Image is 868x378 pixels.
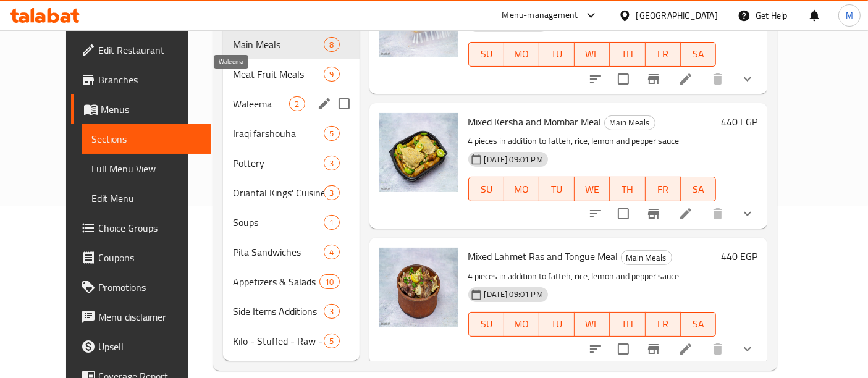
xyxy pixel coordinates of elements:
[703,64,733,94] button: delete
[233,215,324,230] span: Soups
[233,245,324,259] span: Pita Sandwiches
[678,72,693,86] a: Edit menu item
[319,274,339,289] div: items
[324,334,339,348] div: items
[610,312,645,337] button: TH
[544,180,570,198] span: TU
[502,8,578,23] div: Menu-management
[474,180,499,198] span: SU
[71,302,211,332] a: Menu disclaimer
[233,37,324,52] div: Main Meals
[581,199,610,229] button: sort-choices
[101,102,201,117] span: Menus
[320,276,339,288] span: 10
[639,199,668,229] button: Branch-specific-item
[324,69,339,80] span: 9
[98,280,201,295] span: Promotions
[324,246,339,258] span: 4
[579,180,605,198] span: WE
[98,250,201,265] span: Coupons
[223,59,359,89] div: Meat Fruit Meals9
[233,274,319,289] span: Appetizers & Salads
[721,113,757,130] h6: 440 EGP
[98,339,201,354] span: Upsell
[509,180,534,198] span: MO
[324,37,339,52] div: items
[223,237,359,267] div: Pita Sandwiches4
[579,45,605,63] span: WE
[504,177,539,201] button: MO
[721,248,757,265] h6: 440 EGP
[575,177,610,201] button: WE
[539,42,575,67] button: TU
[733,199,762,229] button: show more
[622,251,672,265] span: Main Meals
[71,332,211,361] a: Upsell
[479,154,548,166] span: [DATE] 09:01 PM
[91,161,201,176] span: Full Menu View
[610,201,636,227] span: Select to update
[71,94,211,124] a: Menus
[678,342,693,356] a: Edit menu item
[474,45,499,63] span: SU
[468,312,504,337] button: SU
[233,304,324,319] span: Side Items Additions
[544,315,570,333] span: TU
[651,180,676,198] span: FR
[324,128,339,140] span: 5
[91,132,201,146] span: Sections
[324,217,339,229] span: 1
[509,315,534,333] span: MO
[681,177,716,201] button: SA
[681,42,716,67] button: SA
[71,213,211,243] a: Choice Groups
[223,30,359,59] div: Main Meals8
[636,9,718,22] div: [GEOGRAPHIC_DATA]
[678,206,693,221] a: Edit menu item
[324,245,339,259] div: items
[223,25,359,361] nav: Menu sections
[846,9,853,22] span: M
[504,42,539,67] button: MO
[289,96,305,111] div: items
[98,220,201,235] span: Choice Groups
[324,39,339,51] span: 8
[324,187,339,199] span: 3
[91,191,201,206] span: Edit Menu
[681,312,716,337] button: SA
[468,133,717,149] p: 4 pieces in addition to fatteh, rice, lemon and pepper sauce
[82,124,211,154] a: Sections
[740,342,755,356] svg: Show Choices
[324,67,339,82] div: items
[646,177,681,201] button: FR
[703,199,733,229] button: delete
[468,42,504,67] button: SU
[82,154,211,183] a: Full Menu View
[233,96,289,111] span: Waleema
[379,248,458,327] img: Mixed Lahmet Ras and Tongue Meal
[233,67,324,82] span: Meat Fruit Meals
[479,288,548,300] span: [DATE] 09:01 PM
[615,180,640,198] span: TH
[223,119,359,148] div: Iraqi farshouha5
[610,66,636,92] span: Select to update
[474,315,499,333] span: SU
[233,334,324,348] div: Kilo - Stuffed - Raw - Cooked
[639,64,668,94] button: Branch-specific-item
[686,45,711,63] span: SA
[233,185,324,200] span: Oriantal Kings' Cuisine
[686,180,711,198] span: SA
[379,113,458,192] img: Mixed Kersha and Mombar Meal
[233,156,324,170] span: Pottery
[646,312,681,337] button: FR
[740,72,755,86] svg: Show Choices
[686,315,711,333] span: SA
[71,243,211,272] a: Coupons
[651,45,676,63] span: FR
[539,177,575,201] button: TU
[615,315,640,333] span: TH
[71,272,211,302] a: Promotions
